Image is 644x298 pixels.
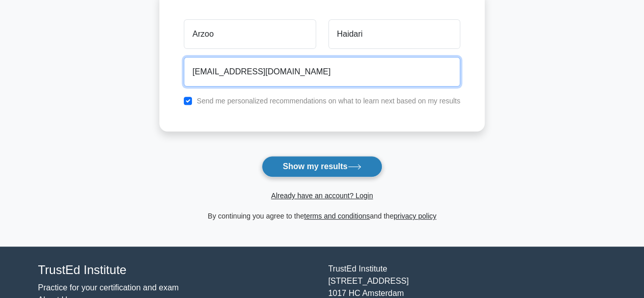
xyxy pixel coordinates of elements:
[184,19,316,49] input: First name
[328,19,460,49] input: Last name
[262,156,382,177] button: Show my results
[271,192,373,200] a: Already have an account? Login
[184,57,460,87] input: Email
[304,212,370,220] a: terms and conditions
[38,263,316,278] h4: TrustEd Institute
[197,97,460,105] label: Send me personalized recommendations on what to learn next based on my results
[394,212,436,220] a: privacy policy
[153,210,491,222] div: By continuing you agree to the and the
[38,283,179,292] a: Practice for your certification and exam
